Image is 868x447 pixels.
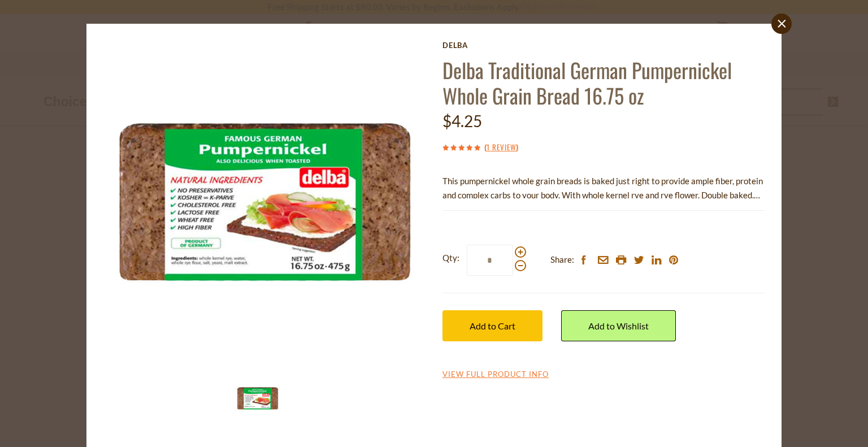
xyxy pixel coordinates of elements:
[561,310,676,341] a: Add to Wishlist
[550,253,574,267] span: Share:
[442,310,542,341] button: Add to Cart
[235,376,280,421] img: Delba Traditional German Pumpernickel Whole Grain Bread 16.75 oz
[103,41,426,363] img: Delba Traditional German Pumpernickel Whole Grain Bread 16.75 oz
[484,141,518,153] span: ( )
[487,141,516,154] a: 1 Review
[442,174,765,202] p: This pumpernickel whole grain breads is baked just right to provide ample fiber, protein and comp...
[442,41,765,50] a: Delba
[442,251,459,265] strong: Qty:
[442,111,482,131] span: $4.25
[442,55,732,110] a: Delba Traditional German Pumpernickel Whole Grain Bread 16.75 oz
[442,370,549,380] a: View Full Product Info
[470,320,515,331] span: Add to Cart
[467,245,513,276] input: Qty:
